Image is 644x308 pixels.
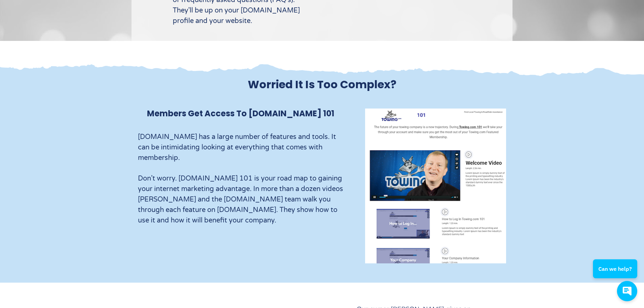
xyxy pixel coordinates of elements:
iframe: Conversations [589,241,644,308]
span: Don't worry. [DOMAIN_NAME] 101 is your road map to gaining your internet marketing advantage. In ... [138,174,345,224]
span: [DOMAIN_NAME] has a large number of features and tools. It can be intimidating looking at everyth... [138,133,338,162]
img: Towing.com 101 Screen Shot [365,109,506,263]
span: Members Get Access To [DOMAIN_NAME] 101 [147,108,334,119]
span: Worried It Is Too Complex? [248,77,397,92]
